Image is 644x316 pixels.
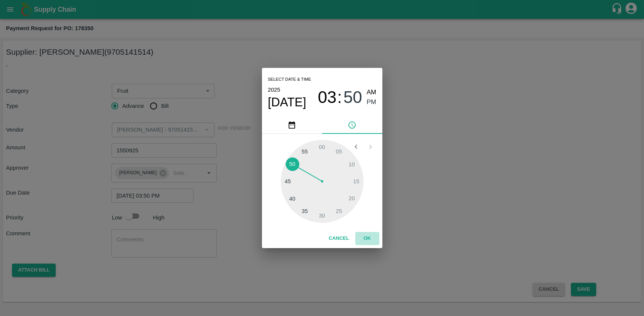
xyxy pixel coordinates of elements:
[268,74,311,85] span: Select date & time
[322,116,382,134] button: pick time
[318,87,336,107] button: 03
[367,97,376,107] button: PM
[355,232,379,245] button: OK
[337,87,342,107] span: :
[367,87,376,98] button: AM
[343,87,362,107] span: 50
[349,140,363,154] button: Open previous view
[262,116,322,134] button: pick date
[268,95,306,110] button: [DATE]
[318,87,336,107] span: 03
[326,232,352,245] button: Cancel
[268,85,280,95] button: 2025
[343,87,362,107] button: 50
